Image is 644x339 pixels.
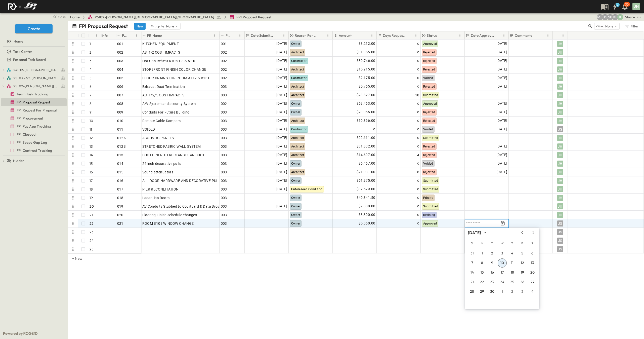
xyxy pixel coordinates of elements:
[488,287,497,296] button: 30
[413,32,419,39] button: Menu
[359,41,375,47] span: $3,212.00
[528,278,537,287] button: 27
[378,74,419,82] div: 0
[90,76,92,81] p: 5
[617,3,618,7] h6: 9
[612,14,618,20] div: Regina Barnett (rbarnett@fpibuilders.com)
[276,41,287,47] span: [DATE]
[508,278,517,287] button: 25
[625,15,635,20] div: Share
[518,268,527,277] button: 19
[17,108,57,113] span: FPI Request For Proposal
[1,107,66,114] a: FPI Request For Proposal
[90,41,91,46] p: 1
[557,41,563,47] div: JH
[423,128,433,131] span: Voided
[467,258,477,268] button: 7
[557,75,563,81] div: JH
[142,118,181,123] span: Remote Cable Dampers
[478,268,487,277] button: 15
[142,41,179,46] span: KITCHEN EQUIPMENT
[383,33,406,38] p: Days Requested
[7,74,66,82] a: 25103 - St. [PERSON_NAME] Phase 2
[498,249,507,258] button: 3
[221,118,227,123] span: 003
[457,32,463,39] button: Menu
[291,68,304,71] span: Architect
[557,92,563,98] div: JH
[221,50,227,55] span: 002
[557,135,563,141] div: JH
[291,85,304,88] span: Architect
[423,51,435,54] span: Rejected
[378,49,419,56] div: 0
[117,84,123,89] span: 006
[95,15,214,20] span: 25102-[PERSON_NAME][DEMOGRAPHIC_DATA][GEOGRAPHIC_DATA]
[117,127,123,132] span: 011
[423,136,438,140] span: Submitted
[142,144,201,149] span: STRETCHED FABRIC WALL SYSTEM
[295,33,318,38] p: Reason For Change
[496,101,507,106] span: [DATE]
[90,144,93,149] p: 13
[496,118,507,124] span: [DATE]
[276,49,287,55] span: [DATE]
[221,67,227,72] span: 002
[13,57,46,62] span: Personal Task Board
[557,101,563,107] div: JH
[378,100,419,107] div: 0
[610,2,620,11] button: 9
[133,32,139,39] button: Menu
[467,278,477,287] button: 21
[319,33,325,38] button: Sort
[275,33,281,38] button: Sort
[545,32,551,39] button: Menu
[560,32,566,39] button: Menu
[496,58,507,64] span: [DATE]
[438,33,443,38] button: Sort
[357,49,375,55] span: $31,355.00
[1,115,66,122] a: FPI Procurement
[291,59,307,63] span: Contractor
[1,106,67,114] div: FPI Request For Proposaltest
[423,145,435,148] span: Rejected
[369,32,375,39] button: Menu
[17,116,44,121] span: FPI Procurement
[407,33,413,38] button: Sort
[117,67,123,72] span: 004
[553,31,568,40] div: Owner
[1,123,66,130] a: FPI Pay App Tracking
[276,152,287,158] span: [DATE]
[500,220,506,227] button: Tracking Date Menu
[482,230,488,236] button: calendar view is open, switch to year view
[1,66,67,74] div: 24109-St. Teresa of Calcutta Parish Halltest
[597,14,603,20] div: Monica Pruteanu (mpruteanu@fpibuilders.com)
[1,56,67,64] div: Personal Task Boardtest
[6,1,39,12] img: c8d7d1ed905e502e8f77bf7063faec64e13b34fdb1f2bdd94b0e311fc34f8000.png
[1,98,67,106] div: FPI Proposal Requesttest
[291,51,304,54] span: Architect
[117,153,123,158] span: 013
[88,15,221,20] a: 25102-[PERSON_NAME][DEMOGRAPHIC_DATA][GEOGRAPHIC_DATA]
[231,33,237,38] button: Sort
[142,127,155,132] span: VOIDED
[378,40,419,47] div: 0
[13,158,24,163] span: Hidden
[605,24,613,29] p: None
[291,153,304,157] span: Architect
[488,258,497,268] button: 9
[471,33,494,38] p: Date Approved
[518,249,527,258] button: 5
[276,101,287,106] span: [DATE]
[423,85,435,88] span: Rejected
[555,33,560,38] button: Sort
[291,93,304,97] span: Architect
[70,15,275,20] nav: breadcrumbs
[276,58,287,64] span: [DATE]
[142,50,180,55] span: ASI 1-2 COST IMPACTS
[90,93,91,98] p: 7
[519,231,525,235] button: Previous month
[478,258,487,268] button: 8
[557,109,563,115] div: JH
[17,100,50,105] span: FPI Proposal Request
